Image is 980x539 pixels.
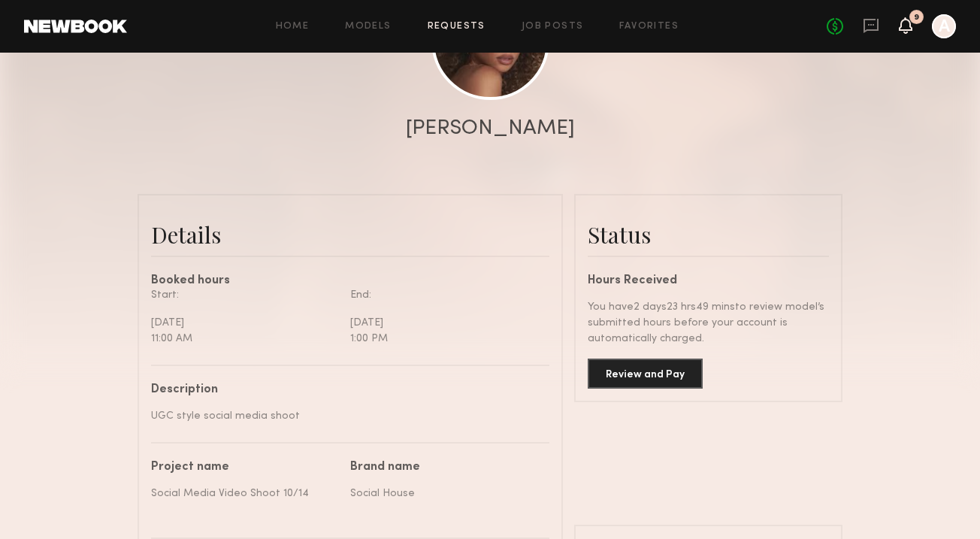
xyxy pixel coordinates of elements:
a: Requests [428,22,485,32]
div: Project name [151,462,339,474]
div: [DATE] [151,315,339,331]
div: End: [350,287,538,303]
div: UGC style social media shoot [151,408,538,424]
a: Home [276,22,310,32]
div: Description [151,384,538,396]
div: 11:00 AM [151,331,339,347]
a: Favorites [619,22,679,32]
a: Job Posts [522,22,584,32]
div: You have 2 days 23 hrs 49 mins to review model’s submitted hours before your account is automatic... [588,299,829,347]
div: Status [588,220,829,250]
div: Brand name [350,462,538,474]
button: Review and Pay [588,359,703,389]
div: Social House [350,486,538,501]
div: [PERSON_NAME] [406,118,575,139]
div: Social Media Video Shoot 10/14 [151,486,339,501]
a: Models [345,22,391,32]
a: A [932,14,956,38]
div: Start: [151,287,339,303]
div: 9 [914,14,919,22]
div: 1:00 PM [350,331,538,347]
div: Details [151,220,549,250]
div: Hours Received [588,275,829,287]
div: [DATE] [350,315,538,331]
div: Booked hours [151,275,549,287]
